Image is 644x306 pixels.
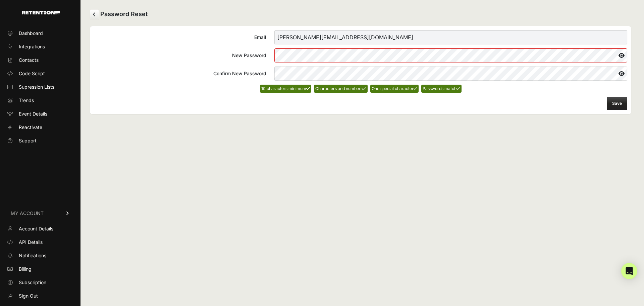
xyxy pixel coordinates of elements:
span: Code Script [19,70,45,77]
div: Open Intercom Messenger [621,263,637,279]
span: Event Details [19,111,47,117]
li: Passwords match [421,85,462,93]
div: New Password [94,52,266,59]
span: Billing [19,266,32,272]
a: Sign Out [4,291,76,301]
h2: Password Reset [90,9,631,19]
input: Confirm New Password [274,67,627,81]
a: Billing [4,264,76,274]
span: Account Details [19,225,53,232]
span: MY ACCOUNT [11,210,44,217]
div: Email [94,34,266,41]
input: Email [274,30,627,44]
a: Event Details [4,108,76,119]
span: Integrations [19,43,45,50]
button: Save [607,97,627,110]
a: Account Details [4,223,76,234]
span: API Details [19,239,43,246]
input: New Password [274,48,627,62]
a: Dashboard [4,28,76,39]
a: Subscription [4,277,76,288]
span: Subscription [19,279,46,286]
a: MY ACCOUNT [4,203,76,223]
a: Integrations [4,41,76,52]
a: Notifications [4,250,76,261]
li: One special character [370,85,419,93]
a: Trends [4,95,76,106]
span: Supression Lists [19,84,54,90]
span: Reactivate [19,124,42,131]
span: Contacts [19,57,39,63]
span: Trends [19,97,34,104]
div: Confirm New Password [94,70,266,77]
a: API Details [4,237,76,248]
span: Support [19,137,37,144]
span: Dashboard [19,30,43,37]
li: Characters and numbers [314,85,368,93]
a: Reactivate [4,122,76,133]
a: Supression Lists [4,82,76,92]
a: Code Script [4,68,76,79]
img: Retention.com [22,11,60,14]
a: Support [4,135,76,146]
span: Notifications [19,252,46,259]
li: 10 characters minimum [260,85,311,93]
a: Contacts [4,55,76,65]
span: Sign Out [19,293,38,299]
